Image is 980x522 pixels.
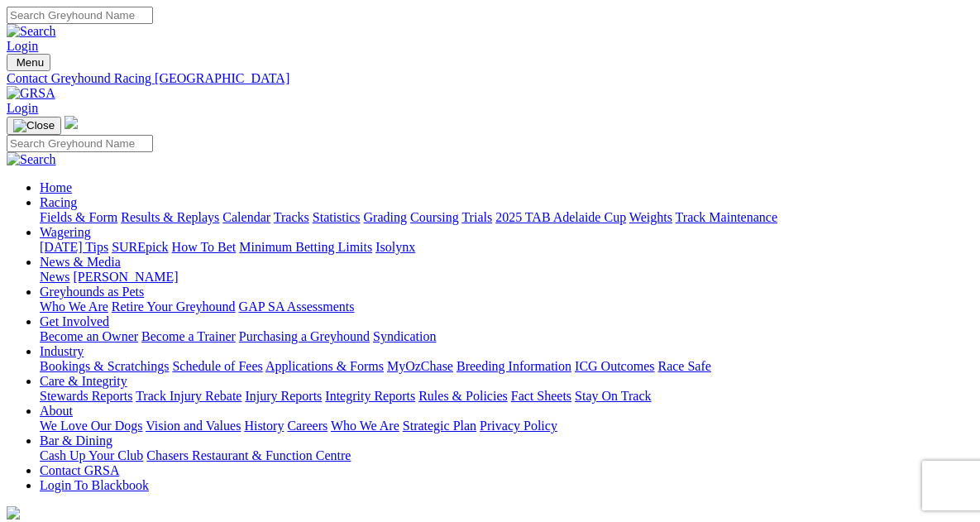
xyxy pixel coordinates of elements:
[40,359,973,374] div: Industry
[40,478,149,492] a: Login To Blackbook
[40,404,73,418] a: About
[676,210,777,224] a: Track Maintenance
[40,210,117,224] a: Fields & Form
[40,225,91,239] a: Wagering
[141,329,236,343] a: Become a Trainer
[73,270,178,284] a: [PERSON_NAME]
[457,359,571,373] a: Breeding Information
[7,135,153,152] input: Search
[287,419,327,433] a: Careers
[40,359,169,373] a: Bookings & Scratchings
[575,359,654,373] a: ICG Outcomes
[7,54,50,71] button: Toggle navigation
[245,389,322,403] a: Injury Reports
[40,180,72,194] a: Home
[13,119,55,132] img: Close
[7,86,55,101] img: GRSA
[40,270,973,285] div: News & Media
[146,448,351,462] a: Chasers Restaurant & Function Centre
[40,299,108,314] a: Who We Are
[112,240,168,254] a: SUREpick
[265,359,384,373] a: Applications & Forms
[40,374,127,388] a: Care & Integrity
[40,270,69,284] a: News
[40,448,973,463] div: Bar & Dining
[410,210,459,224] a: Coursing
[364,210,407,224] a: Grading
[17,56,44,69] span: Menu
[7,506,20,520] img: logo-grsa-white.png
[7,101,38,115] a: Login
[40,463,119,477] a: Contact GRSA
[313,210,361,224] a: Statistics
[239,329,370,343] a: Purchasing a Greyhound
[40,210,973,225] div: Racing
[7,7,153,24] input: Search
[331,419,399,433] a: Who We Are
[65,116,78,129] img: logo-grsa-white.png
[461,210,492,224] a: Trials
[40,329,973,344] div: Get Involved
[511,389,571,403] a: Fact Sheets
[244,419,284,433] a: History
[112,299,236,314] a: Retire Your Greyhound
[495,210,626,224] a: 2025 TAB Adelaide Cup
[480,419,557,433] a: Privacy Policy
[40,314,109,328] a: Get Involved
[121,210,219,224] a: Results & Replays
[40,448,143,462] a: Cash Up Your Club
[7,117,61,135] button: Toggle navigation
[136,389,241,403] a: Track Injury Rebate
[40,240,973,255] div: Wagering
[172,359,262,373] a: Schedule of Fees
[40,255,121,269] a: News & Media
[239,299,355,314] a: GAP SA Assessments
[40,285,144,299] a: Greyhounds as Pets
[40,419,142,433] a: We Love Our Dogs
[274,210,309,224] a: Tracks
[325,389,415,403] a: Integrity Reports
[40,329,138,343] a: Become an Owner
[172,240,237,254] a: How To Bet
[373,329,436,343] a: Syndication
[146,419,241,433] a: Vision and Values
[7,152,56,167] img: Search
[418,389,508,403] a: Rules & Policies
[387,359,453,373] a: MyOzChase
[403,419,476,433] a: Strategic Plan
[40,299,973,314] div: Greyhounds as Pets
[40,389,973,404] div: Care & Integrity
[575,389,651,403] a: Stay On Track
[7,71,973,86] a: Contact Greyhound Racing [GEOGRAPHIC_DATA]
[239,240,372,254] a: Minimum Betting Limits
[40,419,973,433] div: About
[375,240,415,254] a: Isolynx
[7,39,38,53] a: Login
[40,240,108,254] a: [DATE] Tips
[40,433,112,448] a: Bar & Dining
[222,210,270,224] a: Calendar
[629,210,672,224] a: Weights
[40,195,77,209] a: Racing
[657,359,710,373] a: Race Safe
[7,24,56,39] img: Search
[40,344,84,358] a: Industry
[40,389,132,403] a: Stewards Reports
